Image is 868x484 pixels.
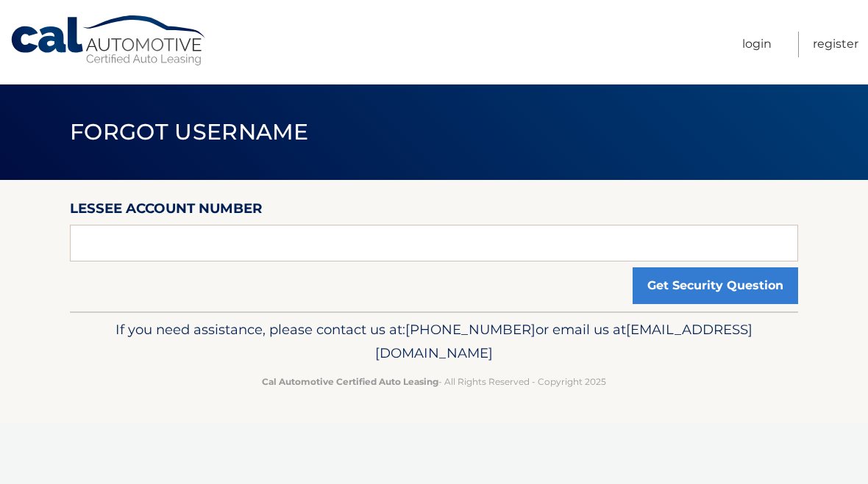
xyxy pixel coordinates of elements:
[742,32,772,57] a: Login
[405,321,536,338] span: [PHONE_NUMBER]
[70,198,263,225] label: Lessee Account Number
[70,118,309,145] span: Forgot Username
[79,318,789,365] p: If you need assistance, please contact us at: or email us at
[79,374,789,389] p: - All Rights Reserved - Copyright 2025
[10,15,208,67] a: Cal Automotive
[633,267,798,304] button: Get Security Question
[375,321,753,361] span: [EMAIL_ADDRESS][DOMAIN_NAME]
[813,32,858,57] a: Register
[262,376,438,387] strong: Cal Automotive Certified Auto Leasing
